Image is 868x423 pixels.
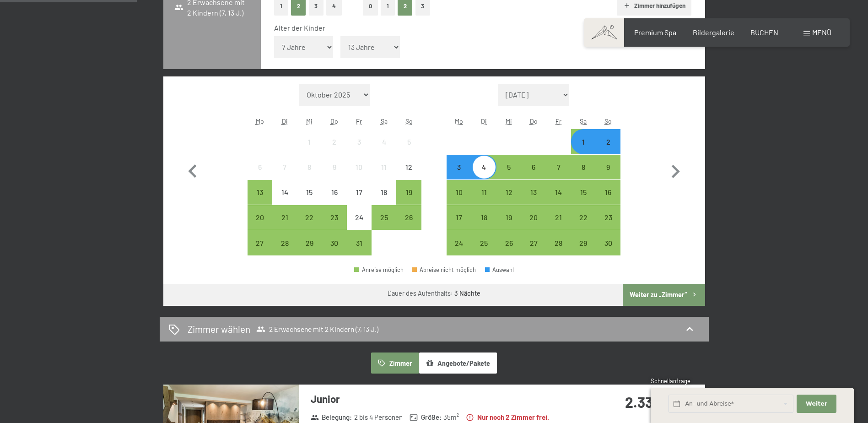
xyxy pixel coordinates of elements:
[273,189,296,211] div: 14
[806,400,827,408] span: Weiter
[521,230,546,255] div: Thu Nov 27 2025
[596,205,620,230] div: Sun Nov 23 2025
[472,180,496,205] div: Anreise möglich
[472,205,496,230] div: Tue Nov 18 2025
[248,155,272,179] div: Mon Oct 06 2025
[472,205,496,230] div: Anreise möglich
[597,214,620,237] div: 23
[546,205,571,230] div: Anreise möglich
[322,230,347,255] div: Thu Oct 30 2025
[473,189,496,211] div: 11
[571,155,596,179] div: Anreise möglich
[496,230,521,255] div: Anreise möglich
[546,230,571,255] div: Fri Nov 28 2025
[323,214,346,237] div: 23
[297,230,322,255] div: Wed Oct 29 2025
[311,412,352,422] strong: Belegung :
[447,205,471,230] div: Anreise möglich
[311,392,583,406] h3: Junior
[472,155,496,179] div: Tue Nov 04 2025
[297,155,322,179] div: Anreise nicht möglich
[547,189,570,211] div: 14
[272,230,297,255] div: Anreise möglich
[347,180,372,205] div: Anreise nicht möglich
[396,155,421,179] div: Sun Oct 12 2025
[530,117,538,125] abbr: Donnerstag
[447,180,471,205] div: Mon Nov 10 2025
[546,180,571,205] div: Fri Nov 14 2025
[546,155,571,179] div: Fri Nov 07 2025
[572,189,595,211] div: 15
[297,230,322,255] div: Anreise möglich
[372,205,396,230] div: Anreise möglich
[521,205,546,230] div: Anreise möglich
[347,155,372,179] div: Anreise nicht möglich
[322,129,347,154] div: Anreise nicht möglich
[282,117,288,125] abbr: Dienstag
[372,180,396,205] div: Sat Oct 18 2025
[662,84,689,256] button: Nächster Monat
[372,129,396,154] div: Sat Oct 04 2025
[473,214,496,237] div: 18
[372,163,395,186] div: 11
[354,267,404,273] div: Anreise möglich
[496,230,521,255] div: Wed Nov 26 2025
[298,239,321,262] div: 29
[298,138,321,161] div: 1
[272,180,297,205] div: Anreise nicht möglich
[396,205,421,230] div: Anreise möglich
[248,239,271,262] div: 27
[396,129,421,154] div: Sun Oct 05 2025
[396,129,421,154] div: Anreise nicht möglich
[297,155,322,179] div: Wed Oct 08 2025
[272,155,297,179] div: Tue Oct 07 2025
[522,163,545,186] div: 6
[596,180,620,205] div: Sun Nov 16 2025
[571,230,596,255] div: Sat Nov 29 2025
[651,377,690,385] span: Schnellanfrage
[322,155,347,179] div: Thu Oct 09 2025
[410,412,442,422] strong: Größe :
[634,28,676,37] a: Premium Spa
[396,180,421,205] div: Sun Oct 19 2025
[347,230,372,255] div: Anreise möglich
[596,129,620,154] div: Sun Nov 02 2025
[750,28,778,37] span: BUCHEN
[248,180,272,205] div: Mon Oct 13 2025
[298,189,321,211] div: 15
[273,163,296,186] div: 7
[472,180,496,205] div: Tue Nov 11 2025
[447,155,471,179] div: Anreise möglich
[372,155,396,179] div: Sat Oct 11 2025
[371,352,419,374] button: Zimmer
[372,214,395,237] div: 25
[356,117,362,125] abbr: Freitag
[297,129,322,154] div: Wed Oct 01 2025
[596,230,620,255] div: Anreise möglich
[571,129,596,154] div: Anreise möglich
[248,205,272,230] div: Anreise möglich
[571,155,596,179] div: Sat Nov 08 2025
[322,230,347,255] div: Anreise möglich
[623,284,705,306] button: Weiter zu „Zimmer“
[273,214,296,237] div: 21
[521,180,546,205] div: Thu Nov 13 2025
[522,239,545,262] div: 27
[497,239,520,262] div: 26
[546,205,571,230] div: Fri Nov 21 2025
[521,230,546,255] div: Anreise möglich
[812,28,831,37] span: Menü
[396,180,421,205] div: Anreise möglich
[248,230,272,255] div: Anreise möglich
[256,325,378,334] span: 2 Erwachsene mit 2 Kindern (7, 13 J.)
[272,180,297,205] div: Tue Oct 14 2025
[297,129,322,154] div: Anreise nicht möglich
[571,180,596,205] div: Sat Nov 15 2025
[555,117,561,125] abbr: Freitag
[447,230,471,255] div: Anreise möglich
[396,155,421,179] div: Anreise nicht möglich
[397,138,420,161] div: 5
[298,214,321,237] div: 22
[347,129,372,154] div: Fri Oct 03 2025
[571,230,596,255] div: Anreise möglich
